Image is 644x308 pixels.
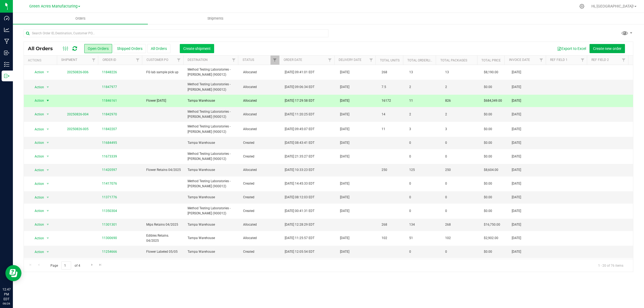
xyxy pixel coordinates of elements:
[484,195,492,200] span: $0.00
[409,98,413,103] span: 11
[243,85,278,90] span: Allocated
[188,151,236,162] span: Method Testing Laboratories - [PERSON_NAME] (900012)
[89,56,98,65] a: Filter
[285,236,314,241] span: [DATE] 11:25:57 EDT
[367,56,375,65] a: Filter
[67,112,89,116] a: 20250826-004
[45,111,51,118] span: select
[243,112,278,117] span: Allocated
[4,62,9,67] inline-svg: Inventory
[340,85,349,90] span: [DATE]
[340,195,349,200] span: [DATE]
[340,98,349,103] span: [DATE]
[409,154,411,159] span: 0
[102,70,117,75] a: 11848226
[174,56,183,65] a: Filter
[442,97,453,105] span: 826
[243,236,278,241] span: Allocated
[340,208,349,214] span: [DATE]
[45,83,51,91] span: select
[409,208,411,214] span: 0
[512,98,521,103] span: [DATE]
[28,46,58,52] span: All Orders
[340,236,349,241] span: [DATE]
[188,109,236,119] span: Method Testing Laboratories - [PERSON_NAME] (900012)
[188,82,236,92] span: Method Testing Laboratories - [PERSON_NAME] (900012)
[512,181,521,186] span: [DATE]
[285,112,314,117] span: [DATE] 11:20:25 EDT
[45,97,51,104] span: select
[590,44,625,53] button: Create new order
[442,139,450,147] span: 0
[146,222,181,227] span: Mips Retains 04/2025
[188,58,208,62] a: Destination
[340,127,349,132] span: [DATE]
[45,221,51,228] span: select
[102,208,117,214] a: 11350304
[409,167,415,173] span: 125
[146,98,181,103] span: Flower [DATE]
[243,127,278,132] span: Allocated
[102,98,117,103] a: 11846161
[340,181,349,186] span: [DATE]
[382,236,387,241] span: 102
[200,16,231,21] span: Shipments
[4,39,9,44] inline-svg: Manufacturing
[30,126,44,133] span: Action
[147,58,168,62] a: Customer PO
[409,140,411,145] span: 0
[2,302,10,306] p: 08/26
[45,207,51,215] span: select
[512,112,521,117] span: [DATE]
[30,221,44,228] span: Action
[68,16,93,21] span: Orders
[88,261,96,269] a: Go to the next page
[4,27,9,32] inline-svg: Analytics
[28,58,55,62] div: Actions
[133,56,142,65] a: Filter
[442,83,450,91] span: 2
[484,249,492,254] span: $0.00
[579,4,585,9] div: Manage settings
[382,98,391,103] span: 16172
[188,222,236,227] span: Tampa Warehouse
[46,261,85,270] span: Page of 4
[382,167,387,173] span: 250
[550,58,568,62] a: Ref Field 1
[243,167,278,173] span: Allocated
[442,180,450,188] span: 0
[102,222,117,227] a: 11301301
[409,249,411,254] span: 0
[61,58,77,62] a: Shipment
[442,111,450,118] span: 2
[30,153,44,160] span: Action
[102,154,117,159] a: 11673339
[4,73,9,79] inline-svg: Outbound
[5,265,21,281] iframe: Resource center
[180,44,214,53] button: Create shipment
[285,85,314,90] span: [DATE] 09:06:34 EDT
[30,248,44,256] span: Action
[30,68,44,76] span: Action
[409,70,413,75] span: 13
[102,85,117,90] a: 11847977
[591,4,634,8] span: Hi, [GEOGRAPHIC_DATA]!
[61,261,71,270] input: 1
[45,194,51,201] span: select
[243,249,278,254] span: Created
[146,233,181,243] span: Edibles Retains. 04/2025
[442,221,453,229] span: 268
[619,56,628,65] a: Filter
[382,222,387,227] span: 268
[554,44,590,53] button: Export to Excel
[188,98,236,103] span: Tampa Warehouse
[30,180,44,188] span: Action
[409,127,411,132] span: 3
[512,70,521,75] span: [DATE]
[188,249,236,254] span: Tampa Warehouse
[325,56,334,65] a: Filter
[512,85,521,90] span: [DATE]
[484,112,492,117] span: $0.00
[484,208,492,214] span: $0.00
[229,56,238,65] a: Filter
